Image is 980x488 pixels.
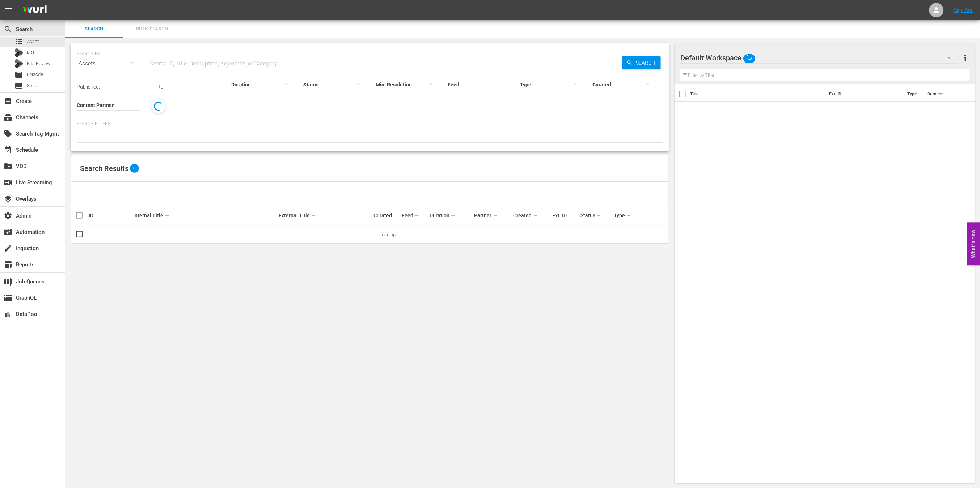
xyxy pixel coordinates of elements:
[414,212,421,219] span: sort
[165,212,171,219] span: sort
[77,84,100,90] span: Published:
[402,211,427,220] div: Feed
[127,25,177,33] span: Bulk Search
[27,38,39,45] span: Asset
[4,113,12,122] span: Channels
[961,49,970,67] button: more_vert
[77,53,140,74] div: Assets
[27,49,35,56] span: Bits
[533,212,540,219] span: sort
[27,60,51,67] span: Bits Review
[4,178,12,187] span: Live Streaming
[961,53,970,62] span: more_vert
[633,56,661,69] span: Search
[4,228,12,236] span: Automation
[69,25,119,33] span: Search
[159,84,164,90] span: to
[130,164,139,173] span: 0
[4,6,13,14] span: menu
[14,81,23,90] span: Series
[14,37,23,46] span: Asset
[493,212,499,219] span: sort
[77,121,663,127] p: Search Filters:
[14,70,23,79] span: Episode
[14,59,23,68] div: Bits Review
[954,7,973,13] a: Sign Out
[4,129,12,138] span: Search Tag Mgmt
[279,211,372,220] div: External Title
[4,162,12,171] span: VOD
[690,84,825,104] th: Title
[474,211,511,220] div: Partner
[27,82,40,89] span: Series
[27,71,43,78] span: Episode
[89,213,131,218] div: ID
[311,212,317,219] span: sort
[17,2,52,19] img: ans4CAIJ8jUAAAAAAAAAAAAAAAAAAAAAAAAgQb4GAAAAAAAAAAAAAAAAAAAAAAAAJMjXAAAAAAAAAAAAAAAAAAAAAAAAgAT5G...
[379,232,399,237] span: Loading...
[14,48,23,57] div: Bits
[4,294,12,302] span: GraphQL
[4,97,12,106] span: Create
[4,244,12,253] span: Ingestion
[4,25,12,34] span: Search
[374,213,400,218] div: Curated
[4,146,12,154] span: Schedule
[4,277,12,286] span: Job Queues
[514,211,550,220] div: Created
[80,164,128,173] span: Search Results
[680,48,958,68] div: Default Workspace
[451,212,457,219] span: sort
[967,223,980,266] button: Open Feedback Widget
[626,212,633,219] span: sort
[4,310,12,318] span: DataPool
[553,213,578,218] div: Ext. ID
[923,84,966,104] th: Duration
[825,84,903,104] th: Ext. ID
[614,211,634,220] div: Type
[596,212,603,219] span: sort
[4,211,12,220] span: Admin
[4,260,12,269] span: Reports
[622,56,661,69] button: Search
[134,211,277,220] div: Internal Title
[4,194,12,203] span: Overlays
[903,84,923,104] th: Type
[580,211,612,220] div: Status
[430,211,472,220] div: Duration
